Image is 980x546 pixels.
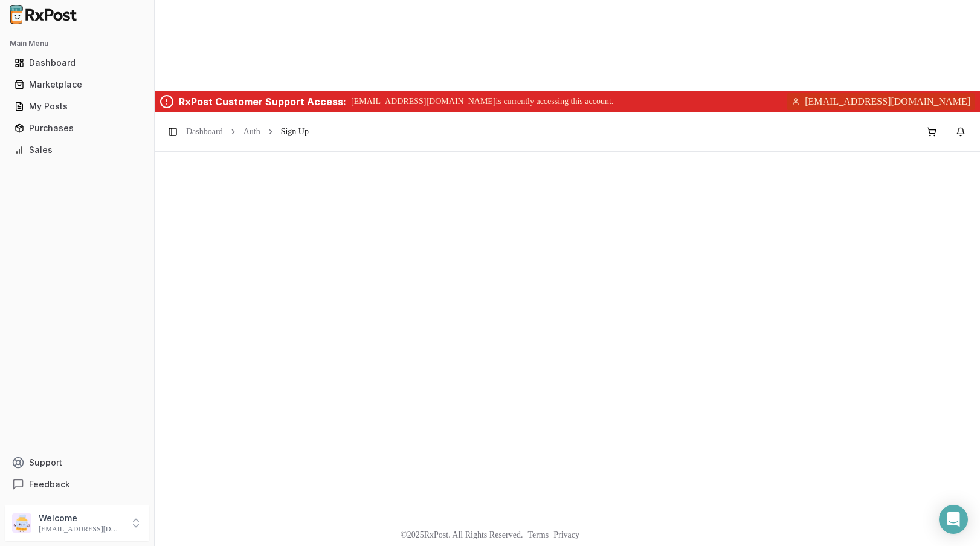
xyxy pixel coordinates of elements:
span: Sign Up [281,126,309,138]
a: Auth [243,126,260,138]
button: Dashboard [5,53,149,73]
button: My Posts [5,97,149,116]
div: Dashboard [15,57,140,69]
a: Marketplace [10,74,144,96]
div: Marketplace [15,79,140,91]
button: Purchases [5,119,149,138]
button: Support [5,452,149,473]
p: Welcome [39,512,123,524]
p: [EMAIL_ADDRESS][DOMAIN_NAME] is currently accessing this account. [351,96,613,108]
a: Sales [10,139,144,161]
button: Sales [5,140,149,160]
img: RxPost Logo [5,5,82,24]
span: Feedback [29,478,70,490]
div: Open Intercom Messenger [939,505,968,534]
a: My Posts [10,96,144,117]
a: Dashboard [186,126,223,138]
h2: Main Menu [10,39,144,48]
img: User avatar [12,513,31,533]
button: Feedback [5,473,149,495]
span: [EMAIL_ADDRESS][DOMAIN_NAME] [805,94,970,109]
nav: breadcrumb [186,126,309,138]
a: Dashboard [10,52,144,74]
div: Sales [15,144,140,156]
div: RxPost Customer Support Access: [179,94,346,109]
div: My Posts [15,100,140,112]
a: Privacy [553,530,579,539]
a: Purchases [10,117,144,139]
div: Purchases [15,122,140,134]
a: Terms [527,530,549,539]
p: [EMAIL_ADDRESS][DOMAIN_NAME] [39,524,123,534]
button: Marketplace [5,75,149,94]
